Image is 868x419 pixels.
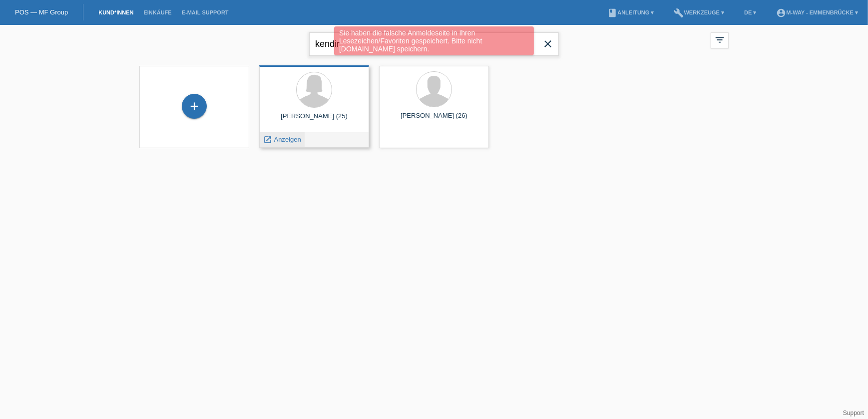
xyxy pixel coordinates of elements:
[674,8,684,18] i: build
[602,9,659,15] a: bookAnleitung ▾
[771,9,863,15] a: account_circlem-way - Emmenbrücke ▾
[15,8,68,16] a: POS — MF Group
[177,9,234,15] a: E-Mail Support
[776,8,786,18] i: account_circle
[607,8,617,18] i: book
[267,112,361,128] div: [PERSON_NAME] (25)
[334,26,534,55] div: Sie haben die falsche Anmeldeseite in Ihren Lesezeichen/Favoriten gespeichert. Bitte nicht [DOMAI...
[263,135,272,144] i: launch
[274,136,301,143] span: Anzeigen
[387,112,481,128] div: [PERSON_NAME] (26)
[263,136,301,143] a: launch Anzeigen
[93,9,138,15] a: Kund*innen
[739,9,761,15] a: DE ▾
[714,34,725,45] i: filter_list
[138,9,176,15] a: Einkäufe
[669,9,730,15] a: buildWerkzeuge ▾
[843,410,864,417] a: Support
[182,98,206,115] div: Kund*in hinzufügen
